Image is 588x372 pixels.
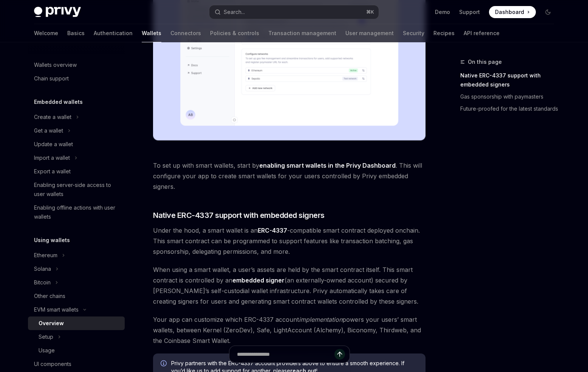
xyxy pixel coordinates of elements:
[153,225,426,257] span: Under the hood, a smart wallet is an -compatible smart contract deployed onchain. This smart cont...
[28,110,125,124] button: Toggle Create a wallet section
[232,276,285,284] strong: embedded signer
[495,8,524,16] span: Dashboard
[209,5,379,19] button: Open search
[34,167,71,176] div: Export a wallet
[237,346,334,363] input: Ask a question...
[34,24,58,42] a: Welcome
[268,24,336,42] a: Transaction management
[28,344,125,357] a: Usage
[28,249,125,262] button: Toggle Ethereum section
[464,24,500,42] a: API reference
[34,97,83,107] h5: Embedded wallets
[28,276,125,289] button: Toggle Bitcoin section
[258,227,287,235] a: ERC-4337
[334,349,345,360] button: Send message
[170,24,201,42] a: Connectors
[34,60,77,69] div: Wallets overview
[28,165,125,178] a: Export a wallet
[34,74,69,83] div: Chain support
[259,162,396,170] a: enabling smart wallets in the Privy Dashboard
[28,72,125,85] a: Chain support
[542,6,554,18] button: Toggle dark mode
[460,69,560,91] a: Native ERC-4337 support with embedded signers
[34,278,51,287] div: Bitcoin
[34,360,71,369] div: UI components
[34,264,51,273] div: Solana
[489,6,536,18] a: Dashboard
[153,210,325,221] span: Native ERC-4337 support with embedded signers
[67,24,85,42] a: Basics
[153,160,426,192] span: To set up with smart wallets, start by . This will configure your app to create smart wallets for...
[433,24,455,42] a: Recipes
[403,24,424,42] a: Security
[459,8,480,16] a: Support
[153,264,426,307] span: When using a smart wallet, a user’s assets are held by the smart contract itself. This smart cont...
[34,292,65,301] div: Other chains
[39,332,53,341] div: Setup
[28,201,125,224] a: Enabling offline actions with user wallets
[28,289,125,303] a: Other chains
[94,24,133,42] a: Authentication
[366,9,374,15] span: ⌘ K
[435,8,450,16] a: Demo
[34,305,79,314] div: EVM smart wallets
[460,103,560,115] a: Future-proofed for the latest standards
[39,319,64,328] div: Overview
[28,357,125,371] a: UI components
[210,24,259,42] a: Policies & controls
[34,153,70,162] div: Import a wallet
[34,181,120,199] div: Enabling server-side access to user wallets
[34,126,63,135] div: Get a wallet
[34,251,57,260] div: Ethereum
[28,178,125,201] a: Enabling server-side access to user wallets
[28,124,125,137] button: Toggle Get a wallet section
[28,151,125,165] button: Toggle Import a wallet section
[460,91,560,103] a: Gas sponsorship with paymasters
[28,303,125,316] button: Toggle EVM smart wallets section
[28,137,125,151] a: Update a wallet
[468,57,502,66] span: On this page
[34,236,70,245] h5: Using wallets
[34,140,73,149] div: Update a wallet
[153,314,426,346] span: Your app can customize which ERC-4337 account powers your users’ smart wallets, between Kernel (Z...
[28,58,125,72] a: Wallets overview
[34,113,71,122] div: Create a wallet
[345,24,394,42] a: User management
[28,316,125,330] a: Overview
[39,346,55,355] div: Usage
[34,7,81,17] img: dark logo
[224,8,245,17] div: Search...
[142,24,161,42] a: Wallets
[28,330,125,344] button: Toggle Setup section
[299,316,342,323] em: implementation
[34,203,120,221] div: Enabling offline actions with user wallets
[28,262,125,276] button: Toggle Solana section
